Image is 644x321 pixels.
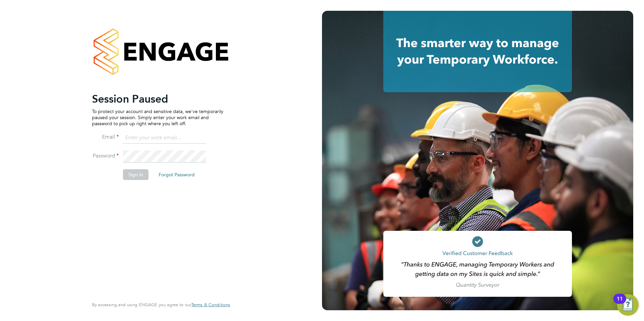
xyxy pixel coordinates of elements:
button: Forgot Password [153,169,200,180]
div: 11 [617,299,623,308]
input: Enter your work email... [123,132,206,144]
button: Open Resource Center, 11 new notifications [617,294,639,316]
h2: Session Paused [92,92,223,106]
a: Terms & Conditions [191,302,230,308]
button: Sign In [123,169,149,180]
span: By accessing and using ENGAGE you agree to our [92,302,230,308]
label: Email [92,134,119,141]
span: Terms & Conditions [191,302,230,308]
label: Password [92,152,119,159]
p: To protect your account and sensitive data, we've temporarily paused your session. Simply enter y... [92,108,223,127]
